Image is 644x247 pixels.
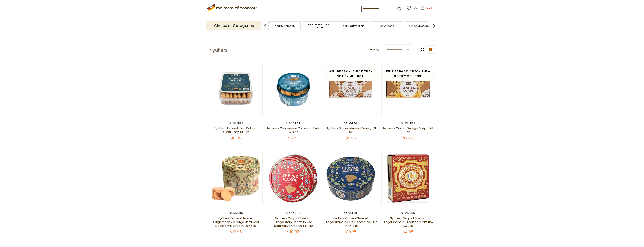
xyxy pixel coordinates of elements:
[230,229,242,235] span: $19.95
[369,47,380,52] label: Sort By:
[274,24,295,27] a: Food By Category
[345,229,357,235] span: $10.25
[324,62,377,115] img: Nyakers Ginger Almond Snaps, 5.3 oz
[267,211,320,215] div: Nyakers
[213,216,259,228] a: Nyakers Original Swedish Gingersnaps in Large Botanical Decorative Gift Tin, 26.45 oz
[274,216,313,228] a: Nyakers Original Swedish Gingersnap Hearts in Red Decorative Gift Tin, 14.11 oz
[382,62,435,115] img: Nyakers Ginger Orange Snaps, 5.3 oz
[231,135,241,141] span: $8.95
[346,135,356,141] span: $2.25
[342,24,364,27] a: Featured Products
[209,121,263,125] div: Nyakers
[403,229,413,235] span: $4.95
[380,24,394,27] a: Beverages
[403,135,413,141] span: $2.25
[382,152,435,205] img: Nyakers Original Swedish Gingersnaps in Traditional Gift Box, 10.58 oz
[304,23,334,29] a: Taste of Germany Collections
[206,21,261,30] p: Choice of Categories
[324,152,377,205] img: Nyakers Original Swedish Gingersnaps in Blue Decorative Gift Tin, 14.11 oz
[261,22,269,30] img: previous arrow
[209,211,263,215] div: Nyakers
[209,62,263,115] img: Nyakers Almond-Mini Cakes
[288,135,299,141] span: $6.95
[326,126,376,134] a: Nyakers Ginger Almond Snaps, 5.3 oz
[267,121,320,125] div: Nyakers
[430,22,438,30] img: next arrow
[407,24,436,27] a: Baking, Cakes, Desserts
[287,229,299,235] span: $10.95
[426,6,432,9] span: $0.00
[383,126,433,134] a: Nyakers Ginger Orange Snaps, 5.3 oz
[209,47,227,53] h1: Nyakers
[381,121,435,125] div: Nyakers
[418,6,434,11] button: $0.00
[381,211,435,215] div: Nyakers
[267,62,320,115] img: Nyakers Cardamom Cookies
[267,152,320,205] img: Nyakers Original Swedish Gingersnap Hearts in Red Decorative Gift Tin, 14.11 oz
[267,126,319,134] a: Nyakers Cardamom Cookies in Tub, 12.3 oz
[325,216,377,228] a: Nyakers Original Swedish Gingersnaps in Blue Decorative Gift Tin, 14.11 oz
[324,211,378,215] div: Nyakers
[382,216,434,228] a: Nyakers Original Swedish Gingersnaps in Traditional Gift Box, 10.58 oz
[214,126,258,134] a: Nyakers Almond Mini-Cakes in Clear Tray, 14.1 oz
[324,121,378,125] div: Nyakers
[209,152,263,205] img: Nyakers Original Swedish Gingersnaps in Large Botanical Decorative Gift Tin, 26.45 oz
